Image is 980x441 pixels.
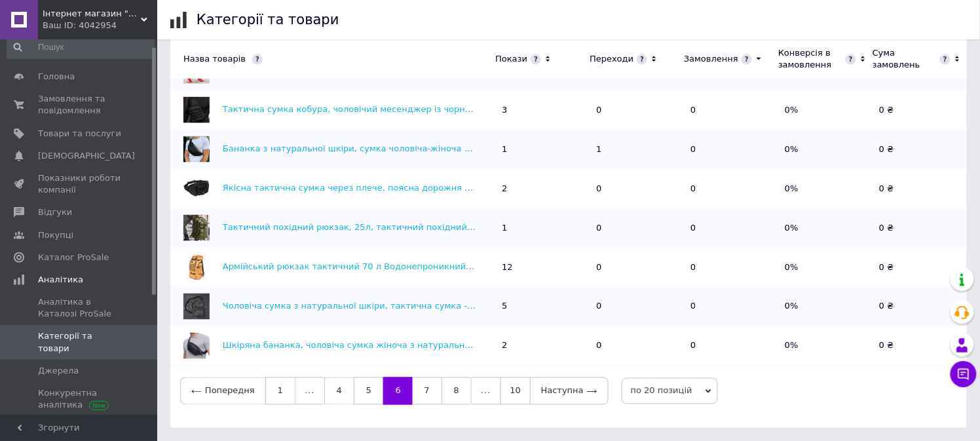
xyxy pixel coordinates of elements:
td: 5 [495,287,590,326]
span: Покупці [38,229,73,241]
td: 0 [684,169,778,208]
td: 0 [684,248,778,287]
td: 2 [495,169,590,208]
img: Армійський рюкзак тактичний 70 л Водонепроникний туристичний рюкзак. Колір: койот [183,254,210,280]
td: 0% [778,366,873,405]
span: Головна [38,71,75,83]
td: 0 [590,169,684,208]
td: 12 [495,248,590,287]
div: Конверсія в замовлення [778,47,842,71]
a: 10 [500,377,530,405]
span: по 20 позицій [622,378,718,404]
a: 4 [324,377,354,405]
td: 0% [778,169,873,208]
td: 0% [778,208,873,248]
td: 1 [495,208,590,248]
td: 2 [495,326,590,366]
button: Чат з покупцем [951,361,977,387]
td: 0% [778,248,873,287]
span: Товари та послуги [38,128,121,140]
span: Інтернет магазин "Потребуйка" [43,8,141,20]
span: ... [472,377,500,405]
td: 0 [590,287,684,326]
td: 0 [590,248,684,287]
img: Якісна тактична сумка через плече, поясна дорожня міська чоловіча бананка – барсетка [183,176,210,202]
td: 0 [684,208,778,248]
span: Конкурентна аналітика [38,387,121,411]
div: Замовлення [684,53,738,65]
a: Шкіряна бананка, чоловіча сумка жіноча з натуральної шкіри, чорна барсетка [223,341,577,351]
div: Назва товарів [170,53,489,65]
h1: Категорії та товари [197,12,339,28]
td: 0 [590,90,684,130]
td: 0 ₴ [873,130,967,169]
span: Показники роботи компанії [38,172,121,196]
td: 0 [590,326,684,366]
a: Тактичний похідний рюкзак, 25л, тактичний похідний військовий рюкзак. Колір: хакі [223,223,607,233]
span: Відгуки [38,206,72,218]
td: 0 [590,366,684,405]
a: Чоловіча сумка з натуральної шкіри, тактична сумка - месенджер чорна, тактична сумка на груди [223,301,669,311]
a: Наступна [530,377,609,405]
a: Попередня [180,377,265,405]
td: 0 ₴ [873,208,967,248]
td: 0% [778,287,873,326]
td: 0 ₴ [873,169,967,208]
a: Армійський рюкзак тактичний 70 л Водонепроникний туристичний рюкзак. Колір: койот [223,262,624,272]
td: 0 [684,326,778,366]
a: Тактична сумка кобура, чоловічий месенджер із чорної кордури, слінг, Чоловіча сумка кроссбоді, Су... [223,105,740,115]
td: 0 [684,287,778,326]
a: 5 [354,377,383,405]
td: 0 ₴ [873,366,967,405]
a: 1 [265,377,295,405]
td: 0 [684,366,778,405]
span: Замовлення та повідомлення [38,93,121,117]
input: Пошук [7,35,155,59]
td: 0 ₴ [873,90,967,130]
a: 8 [442,377,472,405]
a: 6 [383,377,413,405]
span: Каталог ProSale [38,252,109,263]
span: Джерела [38,365,79,377]
img: Тактична сумка кобура, чоловічий месенджер із чорної кордури, слінг, Чоловіча сумка кроссбоді, Су... [183,97,210,123]
td: 0 ₴ [873,248,967,287]
a: Якісна тактична сумка через плече, поясна дорожня міська чоловіча бананка – [GEOGRAPHIC_DATA] [223,183,674,193]
td: 0 ₴ [873,287,967,326]
a: 7 [413,377,442,405]
img: Бананка з натуральної шкіри, сумка чоловіча-жіноча барсетка чорна сумочка [183,136,210,163]
span: Категорії та товари [38,330,121,354]
td: 0% [778,326,873,366]
a: Бананка з натуральної шкіри, сумка чоловіча-жіноча барсетка чорна сумочка [223,144,574,154]
span: Аналітика в Каталозі ProSale [38,296,121,320]
img: Шкіряна бананка, чоловіча сумка жіноча з натуральної шкіри, чорна барсетка [183,333,210,359]
td: 0 [684,130,778,169]
td: 0% [778,130,873,169]
div: Сума замовлень [873,47,937,71]
td: 0% [778,90,873,130]
img: Чоловіча сумка з натуральної шкіри, тактична сумка - месенджер чорна, тактична сумка на груди [183,294,210,320]
td: 0 ₴ [873,326,967,366]
img: Тактичний похідний рюкзак, 25л, тактичний похідний військовий рюкзак. Колір: хакі [183,215,210,241]
td: 1 [495,130,590,169]
span: [DEMOGRAPHIC_DATA] [38,150,135,162]
td: 0 [590,208,684,248]
span: ... [295,377,324,405]
div: Покази [495,53,527,65]
td: 3 [495,90,590,130]
div: Ваш ID: 4042954 [43,20,157,31]
td: 2 [495,366,590,405]
td: 0 [684,90,778,130]
div: Переходи [590,53,633,65]
span: Аналітика [38,274,83,286]
td: 1 [590,130,684,169]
